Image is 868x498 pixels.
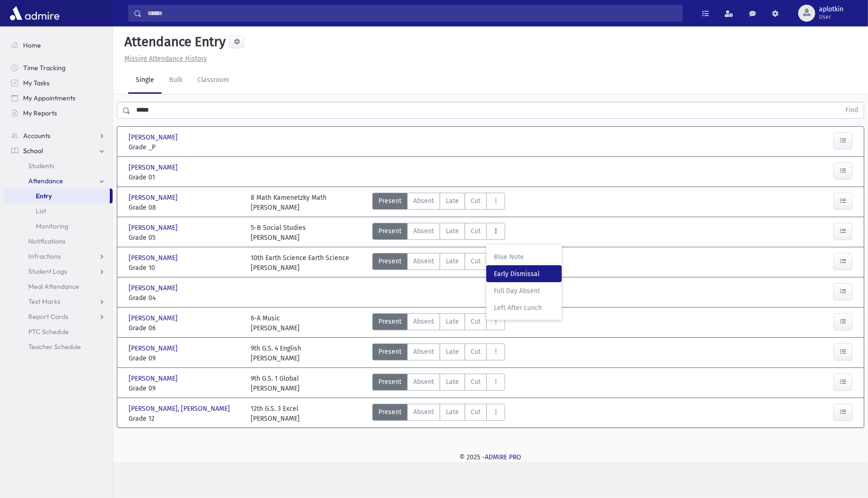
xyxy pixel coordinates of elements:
[28,252,61,261] span: Infractions
[4,204,113,219] a: List
[819,13,843,21] span: User
[129,313,180,323] span: [PERSON_NAME]
[413,226,434,236] span: Absent
[28,237,66,245] span: Notifications
[471,317,481,327] span: Cut
[251,253,349,273] div: 10th Earth Science Earth Science [PERSON_NAME]
[129,404,232,414] span: [PERSON_NAME], [PERSON_NAME]
[4,173,113,188] a: Attendance
[4,249,113,264] a: Infractions
[378,377,401,387] span: Present
[129,414,241,424] span: Grade 12
[28,297,60,306] span: Test Marks
[4,188,110,204] a: Entry
[494,286,554,296] span: Full Day Absent
[372,313,505,333] div: AttTypes
[190,67,237,94] a: Classroom
[446,407,459,417] span: Late
[129,323,241,333] span: Grade 06
[372,343,505,363] div: AttTypes
[372,253,505,273] div: AttTypes
[471,196,481,206] span: Cut
[142,5,682,22] input: Search
[471,256,481,266] span: Cut
[413,317,434,327] span: Absent
[162,67,190,94] a: Bulk
[28,177,63,185] span: Attendance
[28,282,79,291] span: Meal Attendance
[23,64,66,72] span: Time Tracking
[4,264,113,279] a: Student Logs
[129,132,180,142] span: [PERSON_NAME]
[446,377,459,387] span: Late
[28,327,69,336] span: PTC Schedule
[129,253,180,263] span: [PERSON_NAME]
[129,293,241,303] span: Grade 04
[251,223,306,243] div: 5-B Social Studies [PERSON_NAME]
[28,267,67,276] span: Student Logs
[251,313,300,333] div: 6-A Music [PERSON_NAME]
[413,407,434,417] span: Absent
[23,41,41,49] span: Home
[129,343,180,353] span: [PERSON_NAME]
[28,343,81,351] span: Teacher Schedule
[372,223,505,243] div: AttTypes
[129,233,241,243] span: Grade 05
[494,269,554,279] span: Early Dismissal
[446,196,459,206] span: Late
[129,172,241,182] span: Grade 01
[4,38,113,53] a: Home
[129,374,180,384] span: [PERSON_NAME]
[23,79,49,87] span: My Tasks
[372,374,505,393] div: AttTypes
[36,207,46,215] span: List
[4,294,113,309] a: Test Marks
[251,404,300,424] div: 12th G.S. 3 Excel [PERSON_NAME]
[4,60,113,75] a: Time Tracking
[378,226,401,236] span: Present
[124,55,207,63] u: Missing Attendance History
[413,347,434,357] span: Absent
[413,196,434,206] span: Absent
[471,226,481,236] span: Cut
[23,109,57,117] span: My Reports
[4,279,113,294] a: Meal Attendance
[8,4,62,23] img: AdmirePro
[446,256,459,266] span: Late
[251,374,300,393] div: 9th G.S. 1 Global [PERSON_NAME]
[446,347,459,357] span: Late
[251,193,327,212] div: 8 Math Kamenetzky Math [PERSON_NAME]
[129,384,241,393] span: Grade 09
[819,6,843,13] span: aplotkin
[413,256,434,266] span: Absent
[129,263,241,273] span: Grade 10
[372,193,505,212] div: AttTypes
[446,226,459,236] span: Late
[378,347,401,357] span: Present
[28,162,54,170] span: Students
[413,377,434,387] span: Absent
[378,407,401,417] span: Present
[4,324,113,339] a: PTC Schedule
[4,143,113,158] a: School
[129,353,241,363] span: Grade 09
[129,163,180,172] span: [PERSON_NAME]
[494,252,554,262] span: Blue Note
[494,303,554,313] span: Left After Lunch
[471,407,481,417] span: Cut
[36,192,52,200] span: Entry
[471,347,481,357] span: Cut
[4,75,113,90] a: My Tasks
[471,377,481,387] span: Cut
[446,317,459,327] span: Late
[23,131,50,140] span: Accounts
[4,309,113,324] a: Report Cards
[840,102,864,118] button: Find
[129,193,180,203] span: [PERSON_NAME]
[121,34,226,50] h5: Attendance Entry
[378,256,401,266] span: Present
[4,234,113,249] a: Notifications
[121,55,207,63] a: Missing Attendance History
[4,128,113,143] a: Accounts
[4,158,113,173] a: Students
